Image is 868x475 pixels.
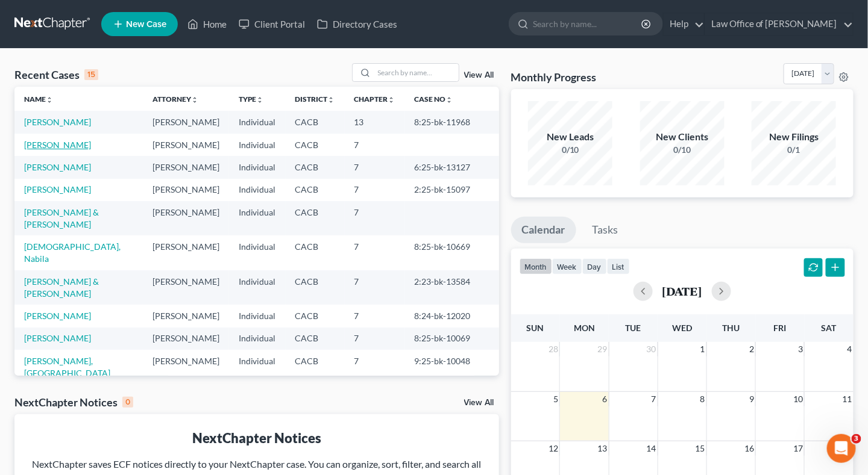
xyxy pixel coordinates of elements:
[286,270,345,305] td: CACB
[345,305,405,327] td: 7
[229,134,286,156] td: Individual
[597,441,609,456] span: 13
[743,441,755,456] span: 16
[122,397,133,408] div: 0
[286,328,345,350] td: CACB
[345,235,405,270] td: 7
[552,392,559,406] span: 5
[374,64,459,81] input: Search by name...
[646,342,658,356] span: 30
[345,350,405,384] td: 7
[797,342,804,356] span: 3
[446,96,453,104] i: unfold_more
[143,179,229,201] td: [PERSON_NAME]
[24,117,91,127] a: [PERSON_NAME]
[640,130,725,144] div: New Clients
[229,201,286,235] td: Individual
[699,342,706,356] span: 1
[752,144,836,156] div: 0/1
[345,134,405,156] td: 7
[153,95,198,104] a: Attorneyunfold_more
[552,258,582,275] button: week
[286,201,345,235] td: CACB
[640,144,725,156] div: 0/10
[405,235,499,270] td: 8:25-bk-10669
[24,429,489,447] div: NextChapter Notices
[24,356,110,378] a: [PERSON_NAME], [GEOGRAPHIC_DATA]
[84,69,98,80] div: 15
[229,235,286,270] td: Individual
[841,392,854,406] span: 11
[748,342,755,356] span: 2
[405,305,499,327] td: 8:24-bk-12020
[345,156,405,178] td: 7
[233,13,311,35] a: Client Portal
[405,328,499,350] td: 8:25-bk-10069
[24,241,121,264] a: [DEMOGRAPHIC_DATA], Nabila
[229,179,286,201] td: Individual
[286,179,345,201] td: CACB
[143,156,229,178] td: [PERSON_NAME]
[405,350,499,384] td: 9:25-bk-10048
[574,323,595,333] span: Mon
[143,350,229,384] td: [PERSON_NAME]
[24,333,91,343] a: [PERSON_NAME]
[24,207,99,229] a: [PERSON_NAME] & [PERSON_NAME]
[607,258,630,275] button: list
[852,434,861,444] span: 3
[511,217,576,243] a: Calendar
[705,13,853,35] a: Law Office of [PERSON_NAME]
[286,305,345,327] td: CACB
[582,217,629,243] a: Tasks
[752,130,836,144] div: New Filings
[662,285,702,297] h2: [DATE]
[723,323,740,333] span: Thu
[286,134,345,156] td: CACB
[257,96,264,104] i: unfold_more
[24,184,91,194] a: [PERSON_NAME]
[520,258,552,275] button: month
[229,111,286,133] td: Individual
[286,156,345,178] td: CACB
[143,111,229,133] td: [PERSON_NAME]
[405,179,499,201] td: 2:25-bk-15097
[24,95,53,104] a: Nameunfold_more
[24,162,91,172] a: [PERSON_NAME]
[24,276,99,299] a: [PERSON_NAME] & [PERSON_NAME]
[229,156,286,178] td: Individual
[328,96,335,104] i: unfold_more
[650,392,658,406] span: 7
[748,392,755,406] span: 9
[511,70,597,84] h3: Monthly Progress
[14,395,133,409] div: NextChapter Notices
[672,323,692,333] span: Wed
[229,328,286,350] td: Individual
[126,20,166,29] span: New Case
[792,392,804,406] span: 10
[143,201,229,235] td: [PERSON_NAME]
[46,96,53,104] i: unfold_more
[415,95,453,104] a: Case Nounfold_more
[191,96,198,104] i: unfold_more
[239,95,264,104] a: Typeunfold_more
[143,270,229,305] td: [PERSON_NAME]
[181,13,233,35] a: Home
[143,328,229,350] td: [PERSON_NAME]
[527,323,544,333] span: Sun
[405,111,499,133] td: 8:25-bk-11968
[405,270,499,305] td: 2:23-bk-13584
[846,342,854,356] span: 4
[345,179,405,201] td: 7
[311,13,403,35] a: Directory Cases
[354,95,395,104] a: Chapterunfold_more
[295,95,335,104] a: Districtunfold_more
[528,130,612,144] div: New Leads
[345,111,405,133] td: 13
[24,140,91,150] a: [PERSON_NAME]
[388,96,395,104] i: unfold_more
[464,399,494,407] a: View All
[14,67,98,82] div: Recent Cases
[229,305,286,327] td: Individual
[345,201,405,235] td: 7
[286,111,345,133] td: CACB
